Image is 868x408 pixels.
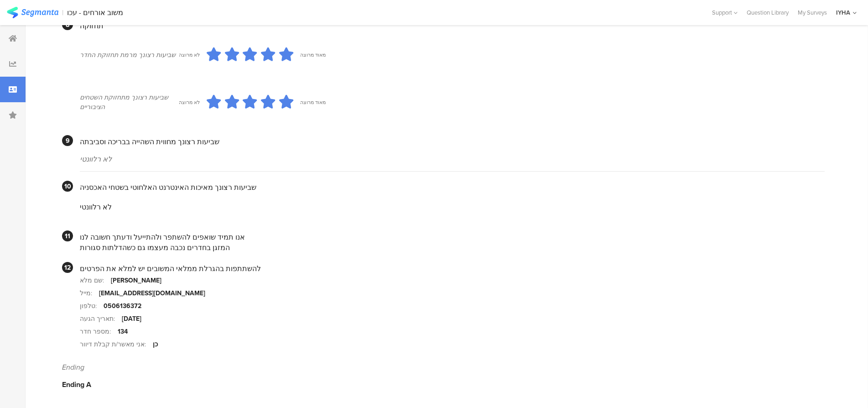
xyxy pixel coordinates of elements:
div: שביעות רצונך מאיכות האינטרנט האלחוטי בשטחי האכסניה [80,182,825,193]
section: לא רלוונטי [80,193,825,221]
div: 9 [62,135,73,146]
div: | [62,7,63,18]
div: לא רלוונטי [80,154,825,164]
div: שביעות רצונך מתחזוקת השטחים הציבוריים [80,93,179,112]
div: המזגן בחדרים נכבה מעצמו גם כשהדלתות סגורות [80,242,825,253]
div: 11 [62,230,73,241]
div: [PERSON_NAME] [111,276,161,285]
div: אנו תמיד שואפים להשתפר ולהתייעל ודעתך חשובה לנו [80,232,825,242]
a: My Surveys [793,8,832,17]
div: שביעות רצונך מחווית השהייה בבריכה וסביבתה [80,136,825,147]
div: 12 [62,262,73,273]
div: מספר חדר: [80,327,118,336]
div: Ending [62,362,825,372]
div: מאוד מרוצה [300,99,326,106]
div: 0506136372 [104,301,141,311]
div: [EMAIL_ADDRESS][DOMAIN_NAME] [99,288,205,298]
div: משוב אורחים - עכו [67,8,123,17]
div: 134 [118,327,128,336]
div: לא מרוצה [179,51,200,58]
div: [DATE] [122,314,141,324]
div: להשתתפות בהגרלת ממלאי המשובים יש למלא את הפרטים [80,263,825,274]
div: Support [712,5,738,20]
div: Ending A [62,379,825,390]
div: שביעות רצונך מרמת תחזוקת החדר [80,50,179,60]
div: מאוד מרוצה [300,51,326,58]
div: IYHA [836,8,850,17]
a: Question Library [742,8,793,17]
div: 10 [62,181,73,192]
img: segmanta logo [7,7,58,18]
div: תחזוקה [80,21,825,31]
div: אני מאשר/ת קבלת דיוור: [80,340,153,349]
div: שם מלא: [80,276,111,285]
div: תאריך הגעה: [80,314,122,324]
div: טלפון: [80,301,104,311]
div: מייל: [80,288,99,298]
div: לא מרוצה [179,99,200,106]
div: כן [153,340,158,349]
